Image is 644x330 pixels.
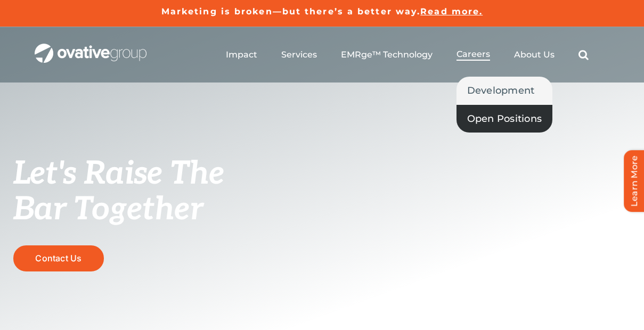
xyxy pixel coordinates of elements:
[13,245,104,271] a: Contact Us
[456,77,553,104] a: Development
[456,105,553,133] a: Open Positions
[467,111,542,126] span: Open Positions
[281,49,317,60] a: Services
[13,191,203,229] span: Bar Together
[35,253,81,263] span: Contact Us
[578,49,589,60] a: Search
[341,49,433,60] a: EMRge™ Technology
[13,155,225,193] span: Let's Raise The
[467,83,535,98] span: Development
[35,43,146,53] a: OG_Full_horizontal_WHT
[514,49,555,60] a: About Us
[456,49,490,60] span: Careers
[226,38,589,72] nav: Menu
[456,49,490,61] a: Careers
[420,6,483,16] a: Read more.
[161,6,421,16] a: Marketing is broken—but there’s a better way.
[226,49,257,60] a: Impact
